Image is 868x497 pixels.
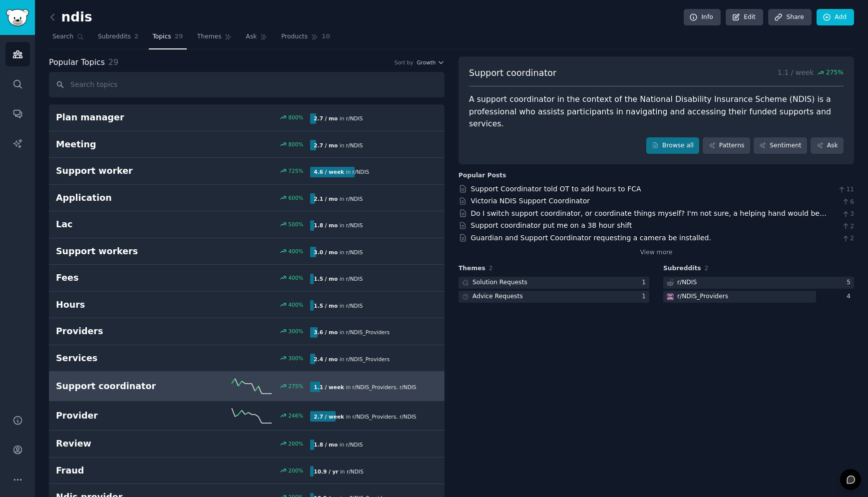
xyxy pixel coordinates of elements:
div: 500 % [288,221,303,228]
div: 400 % [288,274,303,281]
input: Search topics [49,72,444,97]
b: 2.4 / mo [314,356,338,362]
h2: Support worker [56,165,183,177]
a: Support coordinator275%1.1 / weekin r/NDIS_Providers,r/NDIS [49,372,444,401]
a: Application600%2.1 / moin r/NDIS [49,185,444,212]
span: r/ NDIS_Providers [346,329,390,335]
span: r/ NDIS_Providers [353,384,397,390]
div: 275 % [288,383,303,390]
a: Review200%1.8 / moin r/NDIS [49,431,444,458]
span: Subreddits [98,32,131,41]
span: Ask [246,32,257,41]
div: 200 % [288,440,303,447]
h2: Services [56,352,183,365]
div: 4 [847,292,854,301]
div: A support coordinator in the context of the National Disability Insurance Scheme (NDIS) is a prof... [469,93,844,130]
div: in [310,382,420,392]
a: NDIS_Providersr/NDIS_Providers4 [663,291,854,303]
a: Edit [726,9,763,26]
b: 1.8 / mo [314,442,338,448]
span: 6 [842,198,854,207]
img: NDIS_Providers [667,293,674,300]
a: Services300%2.4 / moin r/NDIS_Providers [49,345,444,372]
span: Search [52,32,73,41]
a: Plan manager800%2.7 / moin r/NDIS [49,104,444,131]
a: Fees400%1.5 / moin r/NDIS [49,265,444,292]
h2: Review [56,438,183,450]
div: 200 % [288,467,303,474]
div: r/ NDIS [677,278,697,287]
a: Solution Requests1 [458,277,649,289]
span: 2 [842,222,854,231]
span: , [396,384,398,390]
h2: Fraud [56,465,183,477]
span: 29 [108,57,118,67]
div: Advice Requests [472,292,523,301]
a: Topics29 [149,29,186,49]
a: Providers300%3.6 / moin r/NDIS_Providers [49,318,444,345]
b: 2.7 / week [314,414,344,420]
span: r/ NDIS [346,115,363,121]
a: Info [684,9,721,26]
a: Ask [811,137,844,154]
span: 11 [838,185,854,194]
div: in [310,354,393,364]
span: r/ NDIS [346,303,363,309]
b: 2.7 / mo [314,142,338,148]
span: Subreddits [663,264,701,273]
a: Products10 [278,29,334,49]
h2: Provider [56,410,183,422]
div: in [310,193,366,204]
a: Themes [194,29,236,49]
h2: Lac [56,218,183,231]
a: Search [49,29,87,49]
a: Support workers400%3.0 / moin r/NDIS [49,238,444,265]
a: Subreddits2 [94,29,142,49]
a: Add [817,9,854,26]
b: 3.6 / mo [314,329,338,335]
span: r/ NDIS [346,222,363,228]
span: Growth [417,59,435,66]
a: View more [640,248,673,257]
a: Support coordinator put me on a 38 hour shift [471,221,632,229]
h2: Support workers [56,245,183,258]
h2: ndis [49,9,92,25]
a: Meeting800%2.7 / moin r/NDIS [49,131,444,158]
b: 3.0 / mo [314,249,338,255]
span: Support coordinator [469,67,556,79]
span: Topics [152,32,171,41]
h2: Providers [56,325,183,338]
span: 10 [322,32,330,41]
h2: Plan manager [56,111,183,124]
div: in [310,247,366,257]
span: 275 % [826,68,844,77]
span: r/ NDIS [346,249,363,255]
span: , [396,414,398,420]
span: 2 [489,265,493,272]
b: 2.1 / mo [314,196,338,202]
span: r/ NDIS [346,142,363,148]
span: 29 [175,32,183,41]
span: r/ NDIS [346,442,363,448]
b: 1.5 / mo [314,303,338,309]
h2: Fees [56,272,183,284]
h2: Hours [56,299,183,311]
span: Themes [458,264,485,273]
div: in [310,167,373,177]
div: 1 [642,292,649,301]
span: Popular Topics [49,56,105,69]
a: Browse all [646,137,700,154]
span: r/ NDIS [400,384,417,390]
div: 5 [847,278,854,287]
div: in [310,220,366,231]
span: r/ NDIS [346,276,363,282]
a: Patterns [703,137,750,154]
div: 400 % [288,248,303,255]
div: Popular Posts [458,171,506,180]
a: Support worker725%4.6 / weekin r/NDIS [49,158,444,185]
button: Growth [417,59,444,66]
a: Share [768,9,811,26]
a: Fraud200%10.9 / yrin r/NDIS [49,458,444,485]
div: 600 % [288,194,303,201]
h2: Support coordinator [56,380,183,393]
